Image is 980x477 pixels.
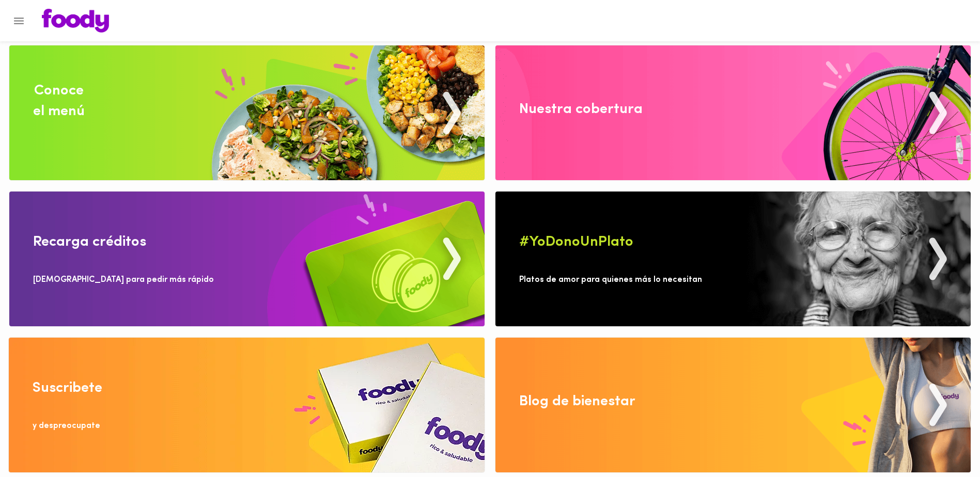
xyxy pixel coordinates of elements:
div: #YoDonoUnPlato [519,232,633,252]
iframe: Messagebird Livechat Widget [920,417,970,467]
div: Platos de amor para quienes más lo necesitan [519,274,702,286]
img: logo.png [42,9,109,33]
img: Conoce el menu [9,45,485,180]
div: y despreocupate [33,420,100,432]
div: Conoce el menú [33,81,85,122]
img: Disfruta bajar de peso [9,338,485,472]
img: Nuestra cobertura [495,45,971,180]
img: Yo Dono un Plato [495,192,971,326]
div: Nuestra cobertura [519,99,643,120]
div: Recarga créditos [33,232,146,252]
div: [DEMOGRAPHIC_DATA] para pedir más rápido [33,274,214,286]
div: Blog de bienestar [519,391,635,412]
img: Blog de bienestar [495,338,971,472]
img: Recarga Creditos [9,192,485,326]
div: Suscribete [33,378,102,399]
button: Menu [6,8,32,34]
